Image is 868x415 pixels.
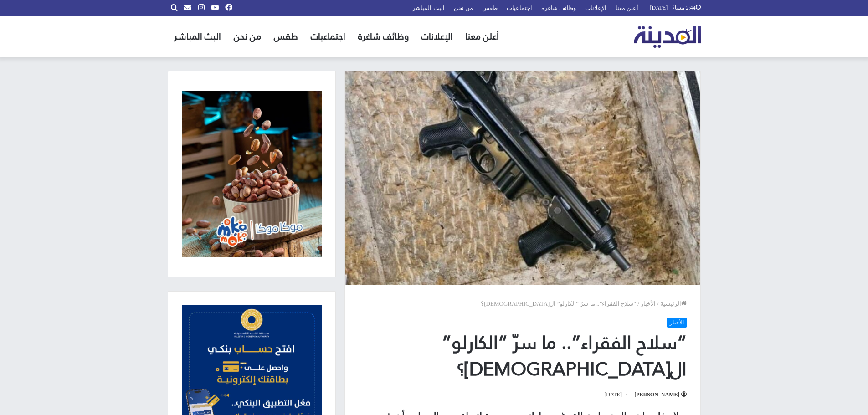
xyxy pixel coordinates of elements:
img: تلفزيون المدينة [634,26,701,48]
span: “سلاح الفقراء”.. ما سرّ “الكارلو” ال[DEMOGRAPHIC_DATA]؟ [481,300,636,307]
a: الإعلانات [415,16,459,57]
a: الأخبار [641,300,656,307]
span: [DATE] [604,389,629,400]
a: الرئيسية [660,300,687,307]
em: / [657,300,659,307]
a: [PERSON_NAME] [634,391,686,398]
a: وظائف شاغرة [352,16,415,57]
em: / [637,300,639,307]
h1: “سلاح الفقراء”.. ما سرّ “الكارلو” ال[DEMOGRAPHIC_DATA]؟ [359,330,687,382]
a: اجتماعيات [304,16,352,57]
a: الأخبار [667,318,687,328]
a: البث المباشر [168,16,227,57]
a: أعلن معنا [459,16,505,57]
a: طقس [267,16,304,57]
a: من نحن [227,16,267,57]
